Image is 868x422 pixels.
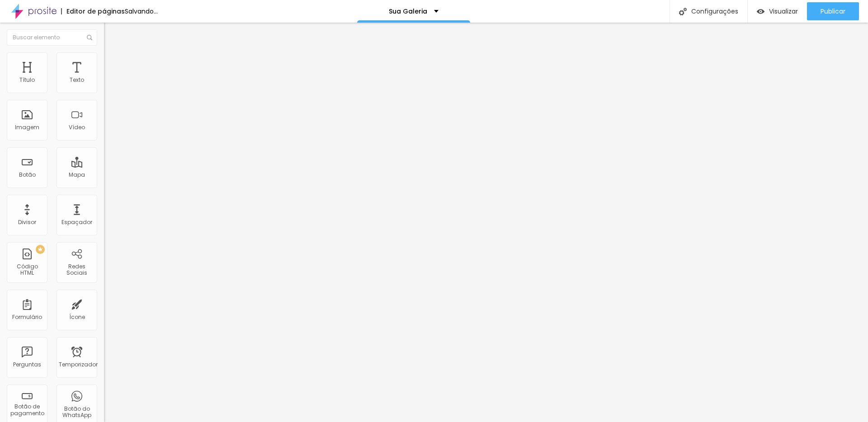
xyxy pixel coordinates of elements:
iframe: Editor [104,23,868,422]
font: Imagem [15,123,39,131]
button: Visualizar [748,2,807,20]
font: Publicar [821,7,845,16]
button: Publicar [807,2,859,20]
font: Botão do WhatsApp [62,405,91,419]
font: Divisor [18,218,36,226]
font: Sua Galeria [389,7,427,16]
input: Buscar elemento [7,29,97,46]
font: Botão de pagamento [10,403,44,417]
font: Título [19,76,35,84]
font: Redes Sociais [66,263,87,277]
font: Mapa [69,171,85,178]
font: Vídeo [69,123,85,131]
div: Salvando... [125,8,158,14]
font: Código HTML [17,263,38,277]
font: Temporizador [59,361,98,368]
font: Texto [70,76,84,84]
font: Botão [19,171,36,178]
font: Configurações [691,7,738,16]
img: Ícone [679,8,687,15]
font: Perguntas [13,361,41,368]
font: Formulário [12,313,42,321]
font: Editor de páginas [66,7,125,16]
img: Ícone [87,35,92,40]
img: view-1.svg [757,8,764,15]
font: Espaçador [61,218,92,226]
font: Ícone [69,313,85,321]
font: Visualizar [769,7,798,16]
